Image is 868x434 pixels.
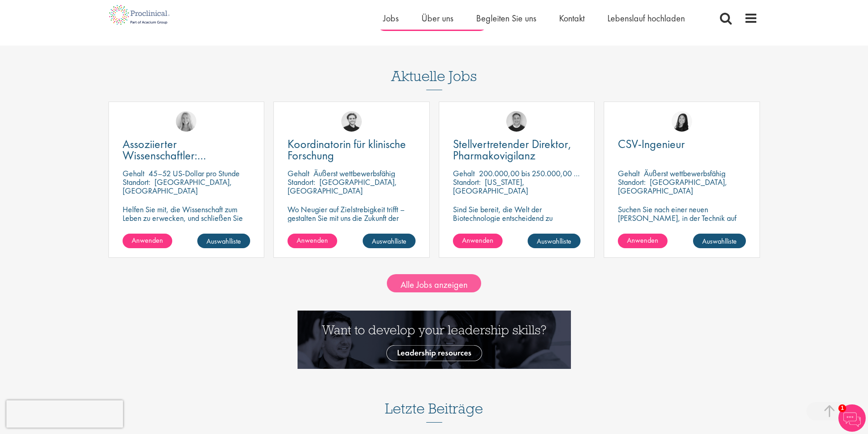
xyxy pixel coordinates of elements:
[132,235,163,245] font: Anwenden
[123,136,213,174] font: Assoziierter Wissenschaftler: Analytische Chemie
[618,234,668,248] a: Anwenden
[288,234,337,248] a: Anwenden
[453,177,528,196] font: [US_STATE], [GEOGRAPHIC_DATA]
[288,177,397,196] font: [GEOGRAPHIC_DATA], [GEOGRAPHIC_DATA]
[149,168,240,179] font: 45–52 US-Dollar pro Stunde
[693,234,746,248] a: Auswahlliste
[6,400,123,428] iframe: reCAPTCHA
[372,236,406,246] font: Auswahlliste
[391,66,477,85] font: Aktuelle Jobs
[288,204,405,232] font: Wo Neugier auf Zielstrebigkeit trifft – gestalten Sie mit uns die Zukunft der Wissenschaft.
[421,12,453,24] a: Über uns
[341,111,362,132] img: Nico Kohlwes
[453,168,475,179] font: Gehalt
[841,405,844,411] font: 1
[453,138,581,161] a: Stellvertretender Direktor, Pharmakovigilanz
[363,234,416,248] a: Auswahlliste
[537,236,571,246] font: Auswahlliste
[453,234,503,248] a: Anwenden
[123,138,251,161] a: Assoziierter Wissenschaftler: Analytische Chemie
[197,234,250,248] a: Auswahlliste
[176,111,196,132] img: Shannon Briggs
[298,311,571,369] img: Möchten Sie Ihre Führungskompetenzen weiterentwickeln? Entdecken Sie unsere Ressourcen für Führun...
[123,177,150,187] font: Standort:
[383,12,399,24] a: Jobs
[123,234,172,248] a: Anwenden
[313,168,395,179] font: Äußerst wettbewerbsfähig
[618,168,640,179] font: Gehalt
[618,177,727,196] font: [GEOGRAPHIC_DATA], [GEOGRAPHIC_DATA]
[453,136,571,163] font: Stellvertretender Direktor, Pharmakovigilanz
[288,168,309,179] font: Gehalt
[672,111,692,132] img: Numhom Sudsok
[288,138,416,161] a: Koordinatorin für klinische Forschung
[298,334,571,344] a: Möchten Sie Ihre Führungskompetenzen weiterentwickeln? Entdecken Sie unsere Ressourcen für Führun...
[123,168,144,179] font: Gehalt
[462,235,493,245] font: Anwenden
[288,136,406,163] font: Koordinatorin für klinische Forschung
[559,12,585,24] a: Kontakt
[206,236,241,246] font: Auswahlliste
[618,138,746,150] a: CSV-Ingenieur
[627,235,658,245] font: Anwenden
[479,168,632,179] font: 200.000,00 bis 250.000,00 US-Dollar pro Jahr
[297,235,328,245] font: Anwenden
[476,12,536,24] a: Begleiten Sie uns
[401,278,467,290] font: Alle Jobs anzeigen
[618,136,685,152] font: CSV-Ingenieur
[618,177,646,187] font: Standort:
[838,404,866,432] img: Chatbot
[387,274,481,292] a: Alle Jobs anzeigen
[453,177,481,187] font: Standort:
[702,236,737,246] font: Auswahlliste
[385,399,483,418] font: Letzte Beiträge
[288,177,315,187] font: Standort:
[528,234,580,248] a: Auswahlliste
[644,168,725,179] font: Äußerst wettbewerbsfähig
[607,12,685,24] a: Lebenslauf hochladen
[123,177,232,196] font: [GEOGRAPHIC_DATA], [GEOGRAPHIC_DATA]
[506,111,527,132] img: Bo Forsen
